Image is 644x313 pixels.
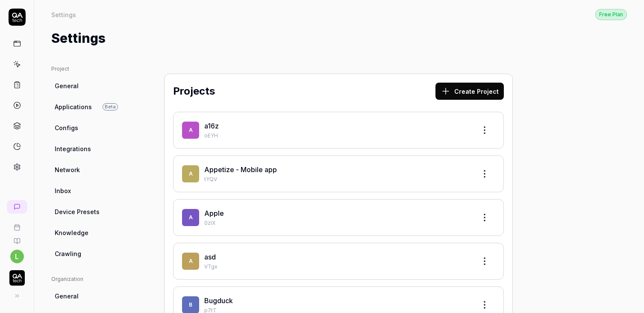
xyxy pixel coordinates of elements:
[9,270,25,286] img: QA Tech Logo
[7,200,27,214] a: New conversation
[182,165,199,182] span: A
[173,83,215,99] h2: Projects
[51,141,133,157] a: Integrations
[204,132,469,140] p: oEYH
[204,263,469,271] p: VTgx
[182,253,199,270] span: a
[103,103,118,110] span: Beta
[51,99,133,115] a: ApplicationsBeta
[55,249,81,258] span: Crawling
[204,209,224,218] a: Apple
[204,253,216,261] a: asd
[182,122,199,139] span: a
[51,29,106,48] h1: Settings
[10,250,24,263] button: l
[51,204,133,220] a: Device Presets
[182,209,199,226] span: A
[55,228,88,237] span: Knowledge
[3,231,30,244] a: Documentation
[51,78,133,94] a: General
[51,10,76,19] div: Settings
[3,263,30,287] button: QA Tech Logo
[595,9,627,20] button: Free Plan
[55,123,78,132] span: Configs
[51,120,133,136] a: Configs
[51,65,133,73] div: Project
[55,207,100,216] span: Device Presets
[51,288,133,304] a: General
[51,162,133,178] a: Network
[435,83,504,100] button: Create Project
[55,81,79,90] span: General
[3,217,30,231] a: Book a call with us
[204,165,277,174] a: Appetize - Mobile app
[55,186,71,195] span: Inbox
[51,225,133,241] a: Knowledge
[204,296,233,305] a: Bugduck
[51,275,133,283] div: Organization
[51,183,133,199] a: Inbox
[51,246,133,262] a: Crawling
[55,144,91,153] span: Integrations
[204,176,469,183] p: tYQV
[204,122,219,130] a: a16z
[55,102,92,111] span: Applications
[55,165,80,174] span: Network
[204,219,469,227] p: 0zIX
[55,292,79,301] span: General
